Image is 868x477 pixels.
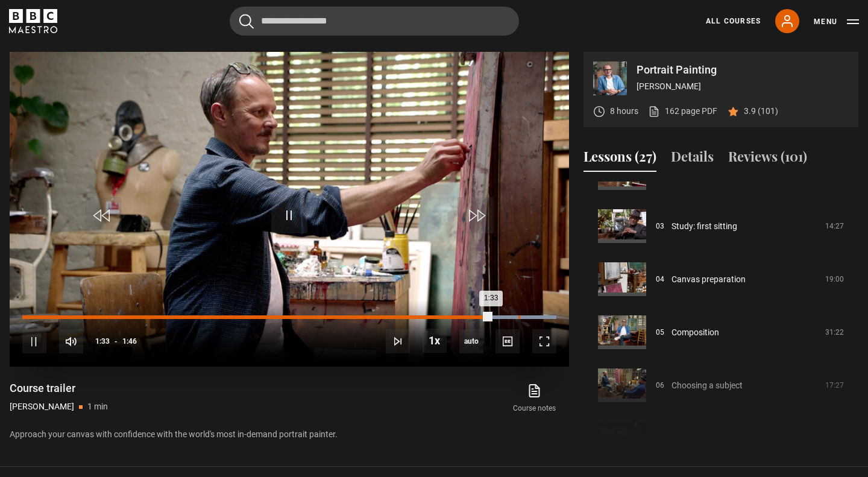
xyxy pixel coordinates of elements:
span: 1:33 [95,330,110,352]
p: Portrait Painting [637,65,849,75]
h1: Course trailer [10,381,108,396]
button: Next Lesson [386,329,410,353]
button: Captions [495,329,520,353]
input: Search [230,7,519,36]
a: Composition [671,326,719,339]
button: Pause [22,329,46,353]
p: Approach your canvas with confidence with the world's most in-demand portrait painter. [10,428,569,441]
p: 3.9 (101) [744,105,778,118]
button: Playback Rate [423,329,447,353]
p: [PERSON_NAME] [10,400,74,413]
span: 1:46 [122,330,137,352]
button: Submit the search query [239,14,254,29]
span: auto [459,329,483,353]
button: Toggle navigation [814,16,859,28]
p: [PERSON_NAME] [637,80,849,93]
button: Mute [59,329,83,353]
a: Course notes [500,381,569,416]
p: 1 min [87,400,108,413]
span: - [115,337,118,346]
div: Progress Bar [22,315,556,319]
video-js: Video Player [10,52,569,367]
svg: BBC Maestro [9,9,57,33]
button: Lessons (27) [583,147,656,172]
a: Canvas preparation [671,273,746,286]
button: Details [671,147,714,172]
a: 162 page PDF [648,105,717,118]
button: Fullscreen [532,329,556,353]
button: Reviews (101) [728,147,807,172]
p: 8 hours [610,105,638,118]
a: All Courses [706,16,761,27]
a: Study: first sitting [671,220,737,233]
